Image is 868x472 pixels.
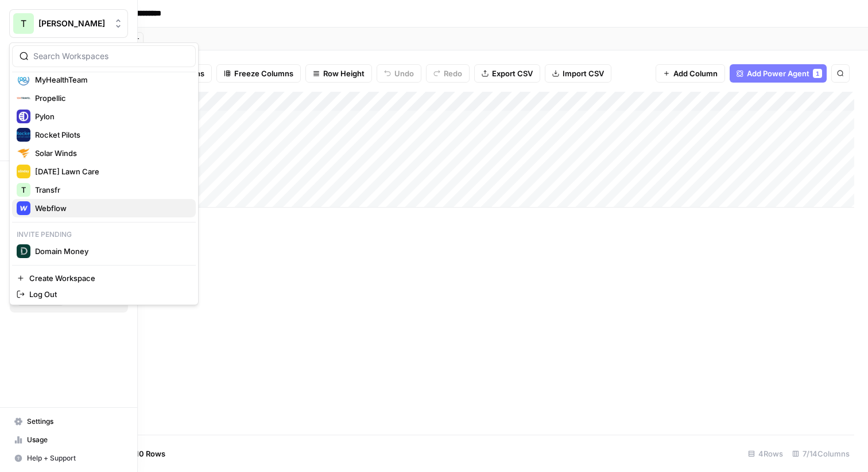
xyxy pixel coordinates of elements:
div: 7/14 Columns [788,444,854,463]
span: Undo [394,68,414,79]
img: Pylon Logo [17,110,30,123]
button: Undo [377,64,421,83]
span: Freeze Columns [234,68,293,79]
span: Row Height [323,68,365,79]
span: Pylon [35,111,187,122]
span: MyHealthTeam [35,74,187,85]
a: Log Out [12,286,196,302]
span: Transfr [35,184,187,196]
a: Settings [9,412,128,431]
a: Create Workspace [12,270,196,286]
a: Usage [9,431,128,449]
p: Invite pending [12,227,196,242]
span: Rocket Pilots [35,129,187,141]
div: 1 [813,69,822,78]
span: Help + Support [27,453,123,463]
span: Add 10 Rows [119,448,165,459]
span: [PERSON_NAME] [38,18,108,29]
button: Help + Support [9,449,128,467]
button: Add Power Agent1 [730,64,827,83]
span: Create Workspace [29,272,187,284]
span: Log Out [29,288,187,300]
span: Webflow [35,202,187,214]
button: Export CSV [474,64,540,83]
input: Search Workspaces [33,50,188,62]
div: Workspace: Travis Demo [9,42,199,305]
button: Workspace: Travis Demo [9,9,128,38]
span: T [21,17,26,30]
img: Rocket Pilots Logo [17,128,30,142]
span: 1 [816,69,819,78]
span: Export CSV [492,68,533,79]
span: [DATE] Lawn Care [35,166,187,177]
span: Settings [27,416,123,427]
button: Import CSV [545,64,611,83]
span: Propellic [35,92,187,104]
span: Redo [444,68,462,79]
button: Redo [426,64,470,83]
img: Propellic Logo [17,91,30,105]
span: Solar Winds [35,147,187,159]
img: Sunday Lawn Care Logo [17,165,30,178]
div: 4 Rows [743,444,788,463]
button: Add Column [656,64,725,83]
span: Usage [27,435,123,445]
img: MyHealthTeam Logo [17,73,30,87]
span: Import CSV [563,68,604,79]
span: Add Column [673,68,718,79]
span: Domain Money [35,245,187,257]
img: Webflow Logo [17,201,30,215]
button: Freeze Columns [216,64,301,83]
img: Solar Winds Logo [17,146,30,160]
span: Add Power Agent [747,68,809,79]
button: Row Height [305,64,372,83]
span: T [21,184,26,196]
img: Domain Money Logo [17,244,30,258]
